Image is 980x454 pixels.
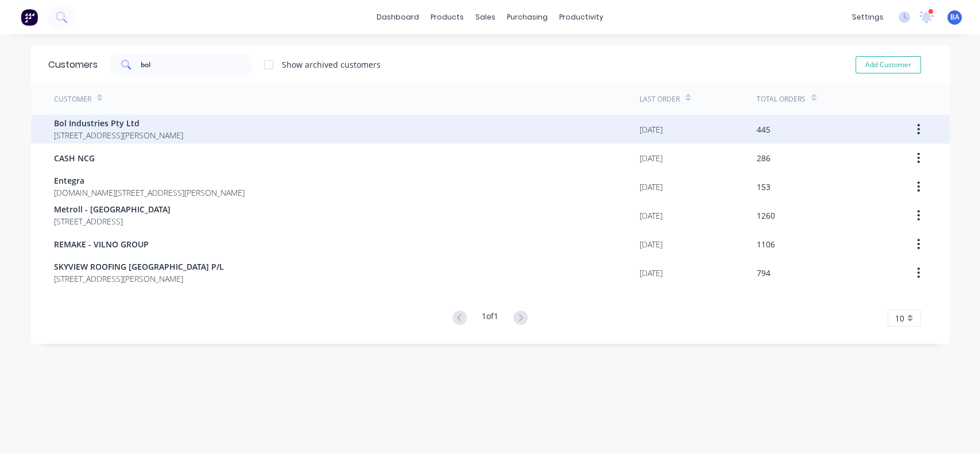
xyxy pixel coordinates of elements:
span: [STREET_ADDRESS][PERSON_NAME] [54,129,183,141]
div: [DATE] [640,267,663,279]
div: [DATE] [640,209,663,222]
div: Show archived customers [282,59,381,71]
div: Last Order [640,94,680,104]
span: [STREET_ADDRESS] [54,215,171,227]
div: 445 [757,123,770,135]
div: 1106 [757,238,775,250]
span: CASH NCG [54,152,95,164]
span: Entegra [54,174,245,187]
div: settings [846,9,889,26]
div: productivity [553,9,609,26]
span: SKYVIEW ROOFING [GEOGRAPHIC_DATA] P/L [54,261,224,273]
div: Customer [54,94,91,104]
span: BA [950,12,959,22]
div: Total Orders [757,94,805,104]
div: 1 of 1 [482,310,498,327]
input: Search customers... [141,53,253,76]
div: [DATE] [640,152,663,164]
span: Metroll - [GEOGRAPHIC_DATA] [54,203,171,215]
div: Customers [48,58,98,72]
div: products [425,9,470,26]
div: [DATE] [640,238,663,250]
div: [DATE] [640,123,663,135]
span: [DOMAIN_NAME][STREET_ADDRESS][PERSON_NAME] [54,187,245,199]
span: REMAKE - VILNO GROUP [54,238,149,250]
div: 1260 [757,209,775,222]
div: 153 [757,181,770,193]
span: [STREET_ADDRESS][PERSON_NAME] [54,273,224,285]
a: dashboard [371,9,425,26]
span: Bol Industries Pty Ltd [54,117,183,129]
div: [DATE] [640,181,663,193]
button: Add Customer [855,56,921,73]
span: 10 [895,312,904,324]
div: 286 [757,152,770,164]
div: purchasing [501,9,553,26]
img: Factory [21,9,38,26]
div: 794 [757,267,770,279]
div: sales [470,9,501,26]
